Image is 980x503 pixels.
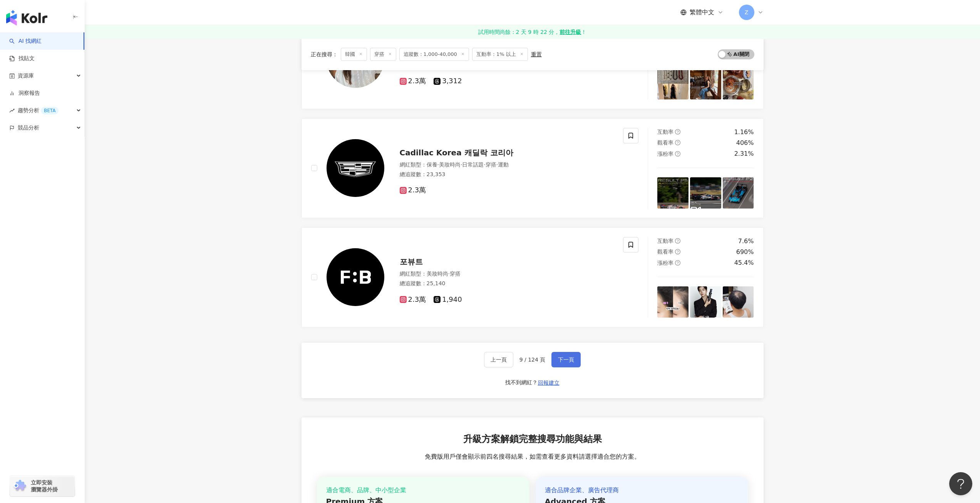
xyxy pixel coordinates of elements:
[327,248,384,306] img: KOL Avatar
[18,119,39,136] span: 競品分析
[370,48,396,61] span: 穿搭
[400,148,513,157] span: Cadillac Korea 캐딜락 코리아
[472,48,528,61] span: 互動率：1% 以上
[538,377,560,389] button: 回報建立
[538,380,560,386] span: 回報建立
[31,479,58,493] span: 立即安裝 瀏覽器外掛
[326,486,520,495] div: 適合電商、品牌、中小型企業
[427,271,448,277] span: 美妝時尚
[690,177,721,209] img: post-image
[657,286,689,318] img: post-image
[675,260,680,266] span: question-circle
[657,151,673,157] span: 漲粉率
[18,67,34,84] span: 資源庫
[551,352,581,367] button: 下一頁
[12,480,27,492] img: chrome extension
[519,357,546,363] span: 9 / 124 頁
[734,259,754,267] div: 45.4%
[657,260,673,266] span: 漲粉率
[85,25,980,39] a: 試用時間尚餘：2 天 9 時 22 分，前往升級！
[675,238,680,244] span: question-circle
[18,102,59,119] span: 趨勢分析
[462,161,484,168] span: 日常話題
[745,8,749,17] span: Z
[10,476,75,496] a: chrome extension立即安裝 瀏覽器外掛
[400,270,614,278] div: 網紅類型 ：
[723,286,754,318] img: post-image
[657,238,673,244] span: 互動率
[491,357,507,363] span: 上一頁
[434,77,462,85] span: 3,312
[657,129,673,135] span: 互動率
[425,453,640,461] span: 免費版用戶僅會顯示前四名搜尋結果，如需查看更多資料請選擇適合您的方案。
[399,48,469,61] span: 追蹤數：1,000-40,000
[400,296,426,304] span: 2.3萬
[311,51,338,57] span: 正在搜尋 ：
[327,139,384,197] img: KOL Avatar
[657,68,689,99] img: post-image
[738,237,754,246] div: 7.6%
[723,177,754,209] img: post-image
[400,280,614,288] div: 總追蹤數 ： 25,140
[450,271,461,277] span: 穿搭
[302,227,764,327] a: KOL Avatar포뷰트網紅類型：美妝時尚·穿搭總追蹤數：25,1402.3萬1,940互動率question-circle7.6%觀看率question-circle690%漲粉率quest...
[734,150,754,158] div: 2.31%
[400,171,614,178] div: 總追蹤數 ： 23,353
[736,139,754,147] div: 406%
[341,48,367,61] span: 韓國
[505,379,538,387] div: 找不到網紅？
[675,249,680,254] span: question-circle
[498,161,509,168] span: 運動
[9,55,35,62] a: 找貼文
[302,118,764,218] a: KOL AvatarCadillac Korea 캐딜락 코리아網紅類型：保養·美妝時尚·日常話題·穿搭·運動總追蹤數：23,3532.3萬互動率question-circle1.16%觀看率q...
[484,352,513,367] button: 上一頁
[723,68,754,99] img: post-image
[9,108,15,113] span: rise
[657,140,673,146] span: 觀看率
[437,161,439,168] span: ·
[558,357,574,363] span: 下一頁
[657,249,673,255] span: 觀看率
[439,161,461,168] span: 美妝時尚
[690,8,714,17] span: 繁體中文
[736,248,754,256] div: 690%
[400,161,614,169] div: 網紅類型 ：
[9,37,42,45] a: searchAI 找網紅
[427,161,437,168] span: 保養
[734,128,754,136] div: 1.16%
[400,77,426,85] span: 2.3萬
[545,486,739,495] div: 適合品牌企業、廣告代理商
[949,472,972,495] iframe: Help Scout Beacon - Open
[41,107,59,114] div: BETA
[486,161,496,168] span: 穿搭
[675,129,680,135] span: question-circle
[400,257,423,266] span: 포뷰트
[463,433,602,446] span: 升級方案解鎖完整搜尋功能與結果
[657,177,689,209] img: post-image
[434,296,462,304] span: 1,940
[496,161,498,168] span: ·
[560,28,581,36] strong: 前往升級
[9,89,40,97] a: 洞察報告
[448,271,450,277] span: ·
[484,161,485,168] span: ·
[400,186,426,194] span: 2.3萬
[461,161,462,168] span: ·
[690,286,721,318] img: post-image
[531,51,542,57] div: 重置
[6,10,47,25] img: logo
[690,68,721,99] img: post-image
[675,140,680,145] span: question-circle
[675,151,680,156] span: question-circle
